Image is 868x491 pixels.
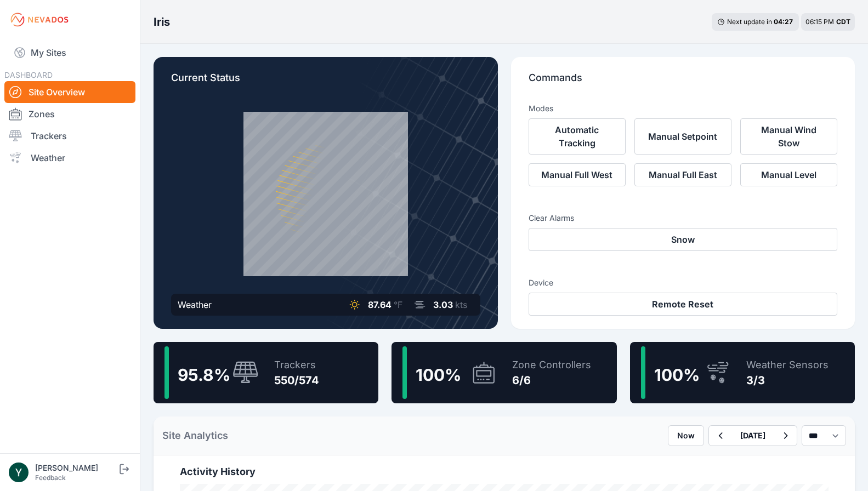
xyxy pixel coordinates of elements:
span: 95.8 % [178,365,230,385]
button: Snow [529,228,838,251]
span: 06:15 PM [805,18,834,26]
span: DASHBOARD [4,70,53,79]
a: Zones [4,103,135,125]
a: 100%Weather Sensors3/3 [630,342,855,403]
button: Remote Reset [529,293,838,316]
h3: Clear Alarms [529,213,838,224]
h2: Activity History [180,464,829,479]
div: [PERSON_NAME] [35,463,117,473]
div: 550/574 [274,373,319,388]
div: Zone Controllers [512,357,591,373]
span: Next update in [727,18,772,26]
button: Manual Setpoint [634,118,731,155]
a: My Sites [4,39,135,66]
h2: Site Analytics [162,428,228,443]
span: °F [394,299,402,310]
div: Trackers [274,357,319,373]
div: Weather [178,298,212,311]
button: Manual Full West [529,163,626,186]
button: [DATE] [731,426,774,446]
button: Manual Wind Stow [740,118,837,155]
a: Weather [4,147,135,169]
span: 87.64 [368,299,392,310]
a: Site Overview [4,81,135,103]
p: Commands [529,70,838,94]
span: CDT [836,18,850,26]
h3: Device [529,277,838,288]
img: Nevados [9,11,70,28]
button: Manual Level [740,163,837,186]
h3: Iris [154,14,170,30]
button: Automatic Tracking [529,118,626,155]
h3: Modes [529,103,553,114]
p: Current Status [171,70,480,94]
div: 6/6 [512,373,591,388]
button: Now [668,425,704,446]
div: Weather Sensors [746,357,829,373]
img: Yezin Taha [9,463,29,482]
span: 100 % [654,365,700,385]
a: Trackers [4,125,135,147]
span: 100 % [416,365,461,385]
nav: Breadcrumb [154,8,170,36]
a: 95.8%Trackers550/574 [154,342,378,403]
a: Feedback [35,473,66,482]
a: 100%Zone Controllers6/6 [392,342,616,403]
div: 3/3 [746,373,829,388]
span: kts [455,299,467,310]
div: 04 : 27 [774,18,793,26]
span: 3.03 [433,299,453,310]
button: Manual Full East [634,163,731,186]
